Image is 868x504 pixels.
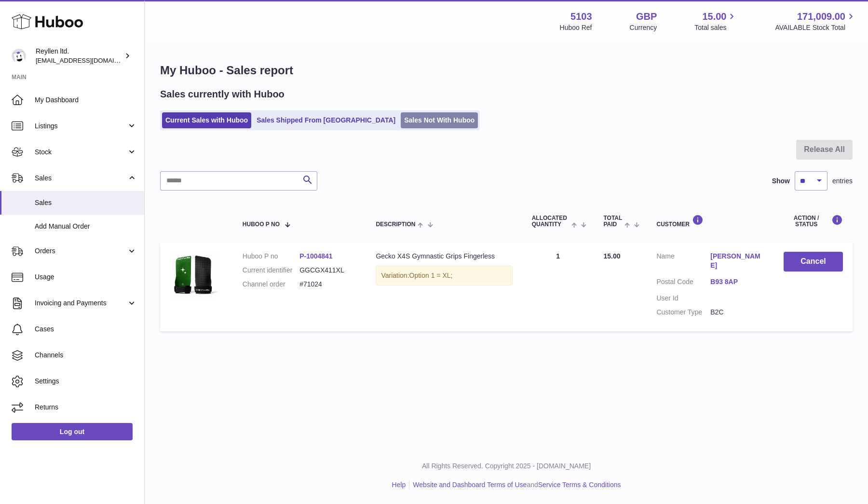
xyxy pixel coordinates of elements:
[35,403,137,412] span: Returns
[832,177,853,186] span: entries
[35,95,137,105] span: My Dashboard
[12,423,133,440] a: Log out
[656,215,764,228] div: Customer
[35,351,137,360] span: Channels
[409,480,621,490] li: and
[36,47,122,65] div: Reyllen ltd.
[299,280,356,289] dd: #71024
[299,252,333,260] a: P-1004841
[35,299,127,308] span: Invoicing and Payments
[784,215,843,228] div: Action / Status
[160,63,853,78] h1: My Huboo - Sales report
[784,252,843,272] button: Cancel
[36,56,142,64] span: [EMAIL_ADDRESS][DOMAIN_NAME]
[170,252,218,299] img: Screenshot2024-06-21at10.37.37.png
[775,10,856,32] a: 171,009.00 AVAILABLE Stock Total
[12,49,26,63] img: reyllen@reyllen.com
[243,221,280,228] span: Huboo P no
[413,481,527,489] a: Website and Dashboard Terms of Use
[35,272,137,282] span: Usage
[656,294,710,303] dt: User Id
[710,308,764,317] dd: B2C
[35,325,137,334] span: Cases
[243,252,299,261] dt: Huboo P no
[160,88,285,101] h2: Sales currently with Huboo
[392,481,406,489] a: Help
[522,242,594,331] td: 1
[694,10,737,32] a: 15.00 Total sales
[253,112,399,128] a: Sales Shipped From [GEOGRAPHIC_DATA]
[299,266,356,275] dd: GGCGX411XL
[656,277,710,289] dt: Postal Code
[656,308,710,317] dt: Customer Type
[694,23,737,32] span: Total sales
[35,122,127,131] span: Listings
[35,198,137,207] span: Sales
[797,10,845,23] span: 171,009.00
[35,377,137,386] span: Settings
[243,266,299,275] dt: Current identifier
[570,10,592,23] strong: 5103
[656,252,710,272] dt: Name
[538,481,621,489] a: Service Terms & Conditions
[162,112,251,128] a: Current Sales with Huboo
[603,215,622,228] span: Total paid
[376,266,512,286] div: Variation:
[532,215,569,228] span: ALLOCATED Quantity
[409,272,453,279] span: Option 1 = XL;
[376,252,512,261] div: Gecko X4S Gymnastic Grips Fingerless
[376,221,415,228] span: Description
[35,148,127,157] span: Stock
[243,280,299,289] dt: Channel order
[636,10,657,23] strong: GBP
[702,10,726,23] span: 15.00
[603,252,620,260] span: 15.00
[710,252,764,270] a: [PERSON_NAME]
[401,112,478,128] a: Sales Not With Huboo
[35,246,127,256] span: Orders
[35,174,127,183] span: Sales
[35,222,137,231] span: Add Manual Order
[710,277,764,286] a: B93 8AP
[775,23,856,32] span: AVAILABLE Stock Total
[630,23,657,32] div: Currency
[152,462,860,471] p: All Rights Reserved. Copyright 2025 - [DOMAIN_NAME]
[560,23,592,32] div: Huboo Ref
[772,177,790,186] label: Show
